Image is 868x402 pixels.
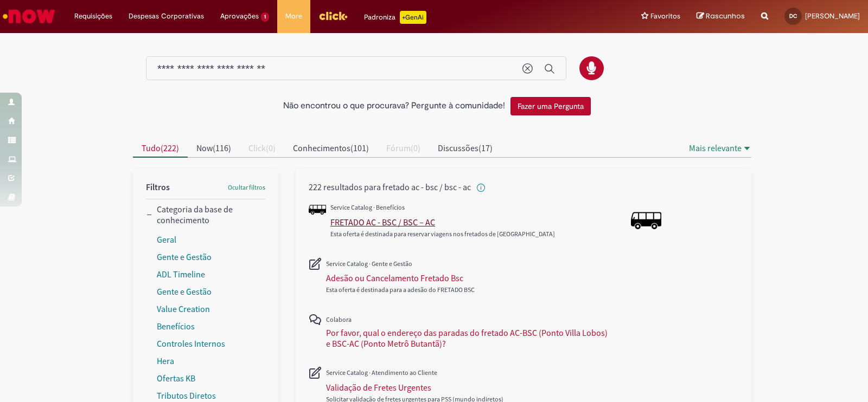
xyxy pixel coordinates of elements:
[650,11,680,22] span: Favoritos
[220,11,259,22] span: Aprovações
[261,12,269,22] span: 1
[318,8,348,24] img: click_logo_yellow_360x200.png
[400,11,426,24] p: +GenAi
[789,12,797,20] span: DC
[129,11,204,22] span: Despesas Corporativas
[364,11,426,24] div: Padroniza
[285,11,302,22] span: More
[510,97,591,115] button: Fazer uma Pergunta
[1,5,57,27] img: ServiceNow
[706,11,745,21] span: Rascunhos
[283,101,505,111] h2: Não encontrou o que procurava? Pergunte à comunidade!
[74,11,112,22] span: Requisições
[805,11,860,21] span: [PERSON_NAME]
[697,11,745,22] a: Rascunhos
